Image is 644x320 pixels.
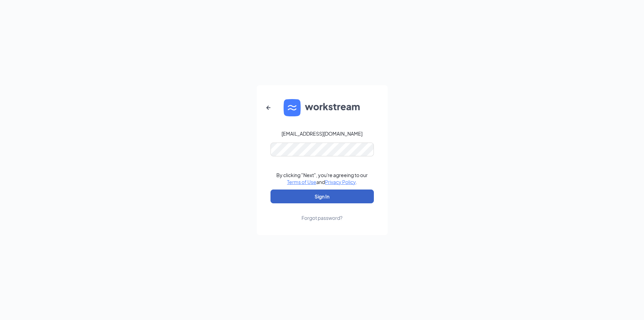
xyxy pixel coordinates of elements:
[287,179,316,185] a: Terms of Use
[276,172,368,185] div: By clicking "Next", you're agreeing to our and .
[325,179,356,185] a: Privacy Policy
[284,99,361,116] img: WS logo and Workstream text
[282,130,362,137] div: [EMAIL_ADDRESS][DOMAIN_NAME]
[301,214,343,221] div: Forgot password?
[301,203,343,221] a: Forgot password?
[270,190,374,203] button: Sign In
[260,99,277,116] button: ArrowLeftNew
[264,104,273,112] svg: ArrowLeftNew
